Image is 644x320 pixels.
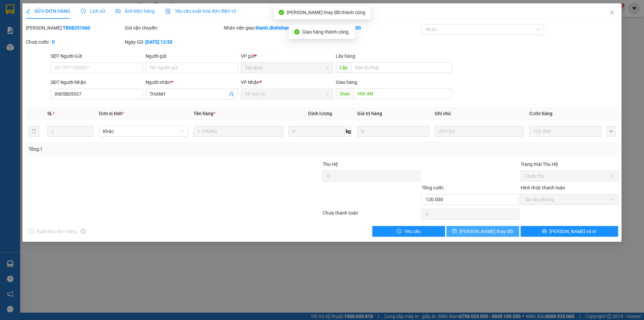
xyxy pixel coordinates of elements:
[26,24,123,32] div: [PERSON_NAME]:
[52,39,55,45] b: 0
[47,111,53,116] span: SL
[245,63,329,73] span: Tân Bình
[422,185,444,190] span: Tổng cước
[525,194,614,204] span: Tại văn phòng
[229,91,234,97] span: user-add
[345,126,352,137] span: kg
[26,9,31,13] span: edit
[241,80,260,85] span: VP Nhận
[521,161,618,168] div: Trạng thái Thu Hộ
[435,126,524,137] input: Ghi Chú
[323,162,338,167] span: Thu Hộ
[460,228,513,235] span: [PERSON_NAME] thay đổi
[336,62,351,73] span: Lấy
[125,38,222,46] div: Ngày GD:
[34,228,79,235] span: Xuất hóa đơn hàng
[245,89,329,99] span: VP Hội An
[525,171,614,181] span: Chưa thu
[607,126,615,137] button: plus
[603,3,622,22] button: Close
[542,229,547,234] span: printer
[397,229,401,234] span: exclamation-circle
[26,38,123,46] div: Chưa cước :
[29,145,249,153] div: Tổng: 1
[146,52,238,60] div: Người gửi
[308,111,332,116] span: Định lượng
[81,8,105,14] span: Lịch sử
[241,52,333,60] div: VP gửi
[302,29,350,35] span: Giao hàng thành công.
[51,79,143,86] div: SĐT Người Nhận
[145,39,172,45] b: [DATE] 12:53
[165,8,236,14] span: Yêu cầu xuất hóa đơn điện tử
[294,29,300,35] span: check-circle
[81,229,86,234] span: info-circle
[549,228,596,235] span: [PERSON_NAME] và In
[194,111,215,116] span: Tên hàng
[336,88,354,99] span: Giao
[116,9,120,13] span: picture
[521,185,565,190] label: Hình thức thanh toán
[521,226,618,237] button: printer[PERSON_NAME] và In
[432,107,527,120] th: Ghi chú
[357,126,429,137] input: 0
[322,209,421,221] div: Chưa thanh toán
[194,126,283,137] input: VD: Bàn, Ghế
[336,80,357,85] span: Giao hàng
[81,9,86,13] span: clock-circle
[452,229,457,234] span: save
[351,62,452,73] input: Dọc đường
[609,10,615,15] span: close
[125,24,222,32] div: Gói vận chuyển:
[404,228,421,235] span: Yêu cầu
[446,226,519,237] button: save[PERSON_NAME] thay đổi
[103,126,184,136] span: Khác
[29,126,39,137] button: delete
[336,53,355,59] span: Lấy hàng
[26,8,70,14] span: SỬA ĐƠN HÀNG
[224,24,321,32] div: Nhân viên giao:
[529,126,601,137] input: 0
[323,24,420,32] div: Cước rồi :
[116,8,155,14] span: Ảnh kiện hàng
[287,10,365,15] span: [PERSON_NAME] thay đổi thành công
[165,9,171,14] img: icon
[354,88,452,99] input: Dọc đường
[357,111,382,116] span: Giá trị hàng
[372,226,445,237] button: exclamation-circleYêu cầu
[279,10,284,15] span: check-circle
[99,111,124,116] span: Đơn vị tính
[256,25,289,31] b: thanh.dinhnhan
[529,111,552,116] span: Cước hàng
[146,79,238,86] div: Người nhận
[63,25,90,31] b: TB08251660
[51,52,143,60] div: SĐT Người Gửi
